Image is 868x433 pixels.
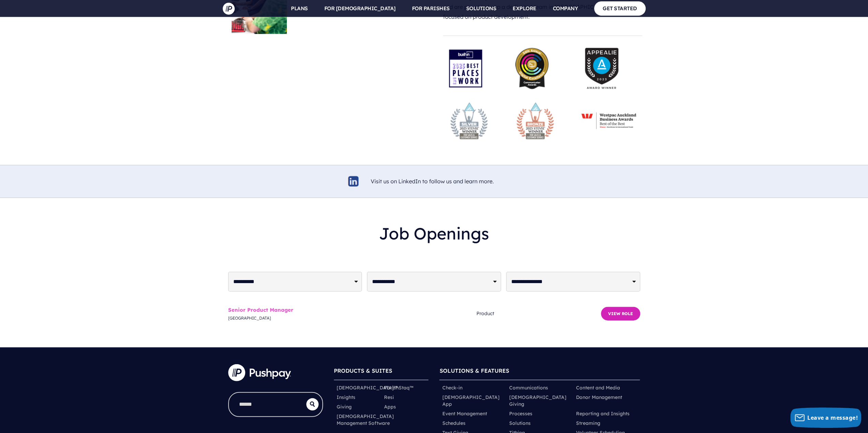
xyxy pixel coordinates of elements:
[476,309,601,318] span: Product
[790,407,861,428] button: Leave a message!
[298,28,420,117] img: Screenshot 2024-07-26 at 1.51.33 PM
[448,50,483,88] img: award-badge-2025
[442,410,487,417] a: Event Management
[509,410,532,417] a: Processes
[601,307,640,321] button: View Role
[384,394,394,401] a: Resi
[442,384,462,391] a: Check-in
[515,48,549,90] img: pp_press_awards-1
[371,178,494,185] a: Visit us on LinkedIn to follow us and learn more.
[347,175,360,188] img: linkedin-logo
[334,364,429,380] h6: PRODUCTS & SUITES
[807,414,858,421] span: Leave a message!
[337,394,355,401] a: Insights
[576,394,622,401] a: Donor Management
[228,307,293,313] a: Senior Product Manager
[442,420,465,427] a: Schedules
[576,384,620,391] a: Content and Media
[581,48,622,89] img: Appealie-logo-2023
[337,403,352,410] a: Giving
[439,364,640,380] h6: SOLUTIONS & FEATURES
[581,112,637,130] img: WABA-2022.jpg
[337,413,394,427] a: [DEMOGRAPHIC_DATA] Management Software
[594,1,646,15] a: GET STARTED
[576,410,629,417] a: Reporting and Insights
[232,45,287,98] img: Screenshot 2024-07-26 at 1.51.14 PM
[228,218,640,249] h2: Job Openings
[515,100,556,141] img: stevie-bronze
[509,394,570,407] a: [DEMOGRAPHIC_DATA] Giving
[337,384,398,391] a: [DEMOGRAPHIC_DATA]™
[384,403,396,410] a: Apps
[509,384,548,391] a: Communications
[442,394,503,407] a: [DEMOGRAPHIC_DATA] App
[509,420,530,427] a: Solutions
[576,420,600,427] a: Streaming
[448,100,489,141] img: stevie-silver
[384,384,413,391] a: ParishStaq™
[228,314,477,322] span: [GEOGRAPHIC_DATA]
